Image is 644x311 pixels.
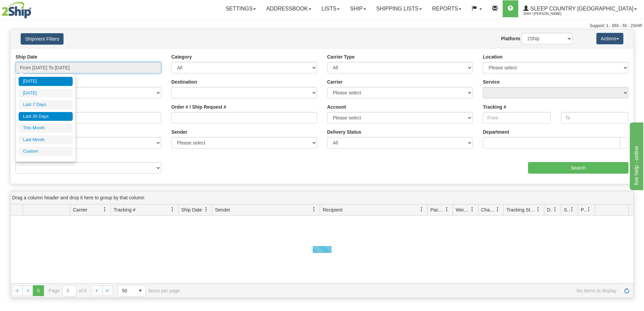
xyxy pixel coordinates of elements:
span: No items to display [189,288,617,293]
a: Carrier filter column settings [99,204,111,215]
a: Shipping lists [371,0,427,17]
label: Department [483,129,509,135]
a: Tracking Status filter column settings [532,204,544,215]
div: grid grouping header [10,191,634,204]
label: Platform [501,35,520,42]
input: Search [528,162,628,174]
span: Packages [430,206,445,213]
label: Account [327,104,346,110]
li: [DATE] [19,89,73,98]
a: Reports [427,0,467,17]
span: Tracking # [114,206,136,213]
a: Settings [220,0,261,17]
button: Shipment Filters [21,33,64,45]
label: Carrier Type [327,53,355,60]
span: Page of 0 [49,285,87,296]
span: Delivery Status [547,206,553,213]
li: Custom [19,147,73,156]
div: live help - online [5,4,63,12]
span: Charge [481,206,495,213]
a: Sleep Country [GEOGRAPHIC_DATA] 2044 / [PERSON_NAME] [518,0,642,17]
li: Last Month [19,135,73,145]
span: select [135,285,146,296]
div: Support: 1 - 855 - 55 - 2SHIP [2,23,642,29]
a: Lists [316,0,345,17]
a: Charge filter column settings [492,204,503,215]
a: Delivery Status filter column settings [549,204,561,215]
a: Ship [345,0,371,17]
label: Order # / Ship Request # [171,104,226,110]
img: logo2044.jpg [2,2,31,19]
label: Location [483,53,502,60]
span: Weight [456,206,470,213]
a: Pickup Status filter column settings [583,204,595,215]
li: Last 7 Days [19,100,73,109]
span: 2044 / [PERSON_NAME] [523,10,574,17]
label: Sender [171,129,187,135]
li: Last 30 Days [19,112,73,121]
a: Weight filter column settings [467,204,478,215]
label: Category [171,53,192,60]
label: Ship Date [16,53,38,60]
span: Recipient [323,206,342,213]
a: Addressbook [261,0,316,17]
span: Shipment Issues [564,206,570,213]
a: Recipient filter column settings [416,204,427,215]
span: Carrier [73,206,88,213]
span: Sender [215,206,230,213]
span: 50 [122,287,131,294]
a: Sender filter column settings [308,204,320,215]
span: Ship Date [181,206,202,213]
a: Tracking # filter column settings [167,204,178,215]
iframe: chat widget [628,121,643,190]
a: Refresh [621,285,632,296]
a: Packages filter column settings [441,204,453,215]
span: Sleep Country [GEOGRAPHIC_DATA] [529,6,634,12]
span: items per page [118,285,180,296]
label: Service [483,79,500,85]
label: Destination [171,79,197,85]
span: Pickup Status [581,206,587,213]
input: To [561,112,628,124]
span: Page 0 [33,285,44,296]
li: This Month [19,124,73,133]
a: Ship Date filter column settings [200,204,212,215]
input: From [483,112,550,124]
a: Shipment Issues filter column settings [566,204,578,215]
span: Tracking Status [506,206,536,213]
label: Tracking # [483,104,506,110]
label: Delivery Status [327,129,361,135]
label: Carrier [327,79,343,85]
li: [DATE] [19,77,73,86]
button: Actions [596,33,623,44]
span: Page sizes drop down [118,285,146,296]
